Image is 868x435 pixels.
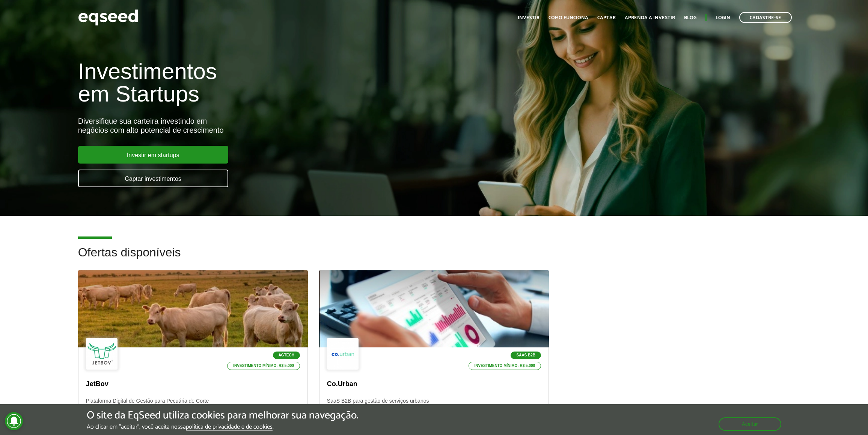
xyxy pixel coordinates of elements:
[273,352,300,359] p: Agtech
[716,15,730,20] a: Login
[518,15,539,20] a: Investir
[78,117,501,135] div: Diversifique sua carteira investindo em negócios com alto potencial de crescimento
[625,15,675,20] a: Aprenda a investir
[78,170,228,187] a: Captar investimentos
[87,410,359,421] h5: O site da EqSeed utiliza cookies para melhorar sua navegação.
[78,60,501,105] h1: Investimentos em Startups
[684,15,696,20] a: Blog
[86,398,300,414] p: Plataforma Digital de Gestão para Pecuária de Corte
[227,362,300,370] p: Investimento mínimo: R$ 5.000
[78,146,228,164] a: Investir em startups
[719,417,781,431] button: Aceitar
[469,362,541,370] p: Investimento mínimo: R$ 5.000
[327,398,541,414] p: SaaS B2B para gestão de serviços urbanos
[327,380,541,388] p: Co.Urban
[186,424,273,430] a: política de privacidade e de cookies
[78,246,790,270] h2: Ofertas disponíveis
[78,8,138,27] img: EqSeed
[86,380,300,388] p: JetBov
[87,423,359,430] p: Ao clicar em "aceitar", você aceita nossa .
[511,352,541,359] p: SaaS B2B
[739,12,792,23] a: Cadastre-se
[597,15,616,20] a: Captar
[549,15,588,20] a: Como funciona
